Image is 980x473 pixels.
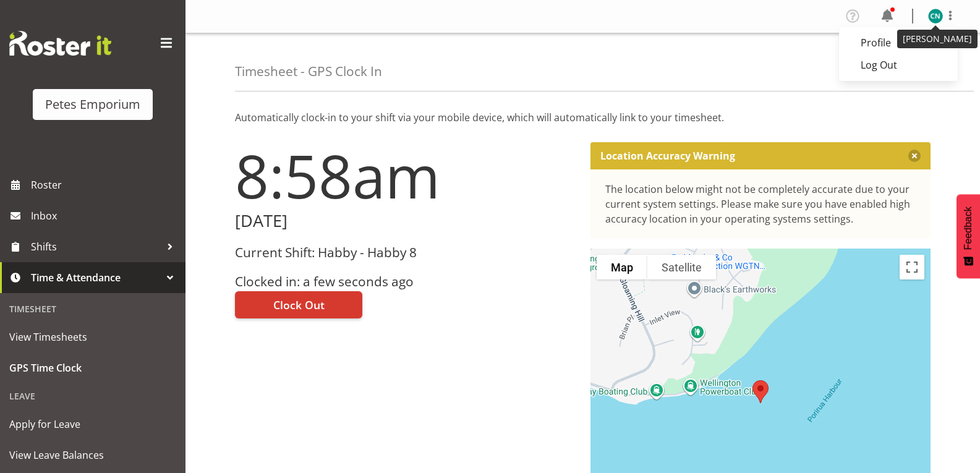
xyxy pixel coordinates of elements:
span: Shifts [31,237,161,256]
span: View Leave Balances [9,446,176,464]
div: The location below might not be completely accurate due to your current system settings. Please m... [605,182,916,226]
a: View Leave Balances [3,440,182,471]
button: Show street map [597,255,647,279]
div: Timesheet [3,296,182,322]
button: Close message [908,150,921,162]
button: Toggle fullscreen view [900,255,924,279]
span: Apply for Leave [9,415,176,433]
div: Petes Emporium [45,95,140,114]
a: View Timesheets [3,322,182,352]
h2: [DATE] [235,211,576,231]
div: Leave [3,383,182,409]
span: Inbox [31,207,179,225]
span: Time & Attendance [31,268,161,287]
span: View Timesheets [9,328,176,346]
h3: Current Shift: Habby - Habby 8 [235,245,576,260]
a: Apply for Leave [3,409,182,440]
span: GPS Time Clock [9,359,176,377]
span: Roster [31,176,179,194]
h4: Timesheet - GPS Clock In [235,64,382,79]
p: Automatically clock-in to your shift via your mobile device, which will automatically link to you... [235,110,931,125]
a: GPS Time Clock [3,352,182,383]
span: Clock Out [273,297,325,313]
p: Location Accuracy Warning [600,150,735,162]
img: christine-neville11214.jpg [928,9,943,23]
h1: 8:58am [235,142,576,209]
span: Feedback [963,207,974,250]
img: Rosterit website logo [9,31,111,56]
button: Show satellite imagery [647,255,716,279]
h3: Clocked in: a few seconds ago [235,275,576,289]
button: Clock Out [235,291,362,318]
a: Profile [839,32,958,54]
a: Log Out [839,54,958,76]
button: Feedback - Show survey [957,194,980,278]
